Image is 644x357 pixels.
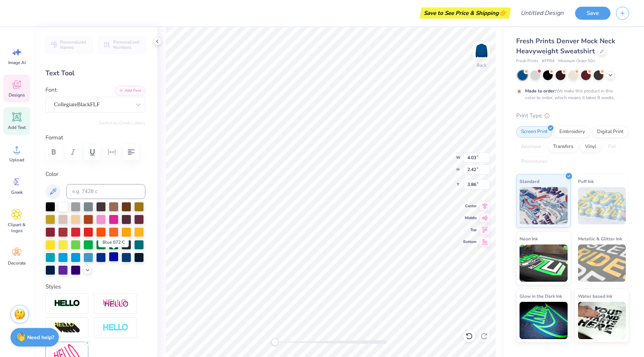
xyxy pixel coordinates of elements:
[520,292,562,300] span: Glow in the Dark Ink
[463,203,477,209] span: Center
[9,92,25,98] span: Designs
[102,323,129,332] img: Negative Space
[525,88,556,94] strong: Made to order:
[4,222,29,234] span: Clipart & logos
[27,334,54,341] strong: Need help?
[463,227,477,233] span: Top
[558,58,596,64] span: Minimum Order: 50 +
[499,8,507,17] span: 👉
[578,292,612,300] span: Water based Ink
[45,282,61,291] label: Styles
[474,43,489,58] img: Back
[592,126,628,138] div: Digital Print
[477,62,486,69] div: Back
[520,302,568,339] img: Glow in the Dark Ink
[520,235,538,243] span: Neon Ink
[11,189,23,195] span: Greek
[45,133,145,142] label: Format
[516,126,552,138] div: Screen Print
[520,244,568,282] img: Neon Ink
[102,299,129,308] img: Shadow
[45,86,57,94] label: Font
[580,141,601,152] div: Vinyl
[463,239,477,245] span: Bottom
[515,6,569,20] input: Untitled Design
[54,322,80,334] img: 3D Illusion
[575,7,610,20] button: Save
[578,177,594,185] span: Puff Ink
[98,237,129,247] div: Blue 072 C
[555,126,590,138] div: Embroidery
[520,187,568,224] img: Standard
[422,7,509,19] div: Save to See Price & Shipping
[516,141,546,152] div: Applique
[113,40,141,50] span: Personalized Numbers
[578,302,626,339] img: Water based Ink
[45,170,145,178] label: Color
[99,120,145,126] button: Switch to Greek Letters
[8,124,26,130] span: Add Text
[578,187,626,224] img: Puff Ink
[45,36,92,53] button: Personalized Names
[542,58,555,64] span: # FP94
[45,68,145,78] div: Text Tool
[578,244,626,282] img: Metallic & Glitter Ink
[516,58,538,64] span: Fresh Prints
[9,157,24,163] span: Upload
[525,88,617,101] div: We make this product in this color to order, which means it takes 8 weeks.
[603,141,621,152] div: Foil
[8,60,26,66] span: Image AI
[8,260,26,266] span: Decorate
[115,86,145,95] button: Add Font
[463,215,477,221] span: Middle
[60,40,88,50] span: Personalized Names
[516,156,552,167] div: Rhinestones
[66,184,145,199] input: e.g. 7428 c
[578,235,622,243] span: Metallic & Glitter Ink
[54,299,80,308] img: Stroke
[99,36,145,53] button: Personalized Numbers
[520,177,539,185] span: Standard
[548,141,578,152] div: Transfers
[516,37,615,56] span: Fresh Prints Denver Mock Neck Heavyweight Sweatshirt
[271,338,279,346] div: Accessibility label
[516,111,629,120] div: Print Type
